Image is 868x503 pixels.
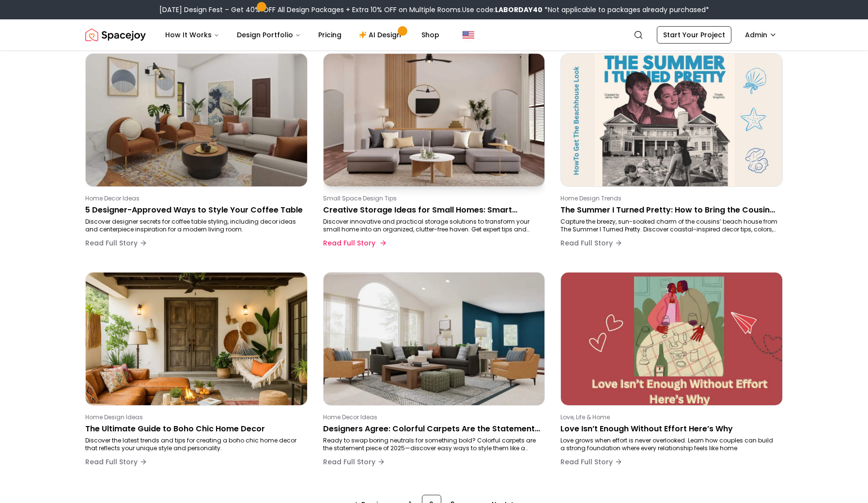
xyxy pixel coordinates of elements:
p: The Ultimate Guide to Boho Chic Home Decor [85,423,304,435]
span: *Not applicable to packages already purchased* [542,5,709,15]
p: Creative Storage Ideas for Small Homes: Smart Solutions to Maximize Space in [DATE] [323,204,542,216]
nav: Global [85,19,783,50]
p: Home Decor Ideas [323,413,542,421]
button: Read Full Story [323,233,385,253]
img: 5 Designer-Approved Ways to Style Your Coffee Table [86,54,307,186]
button: Read Full Story [85,452,147,472]
p: Home Design Trends [560,195,779,202]
button: Read Full Story [560,452,622,472]
a: Pricing [310,25,349,45]
a: 5 Designer-Approved Ways to Style Your Coffee TableHome Decor Ideas5 Designer-Approved Ways to St... [85,53,308,257]
nav: Main [157,25,447,45]
img: Love Isn’t Enough Without Effort Here’s Why [561,273,782,405]
img: Creative Storage Ideas for Small Homes: Smart Solutions to Maximize Space in 2025 [324,54,545,186]
b: LABORDAY40 [495,5,542,15]
button: Admin [739,26,783,44]
p: 5 Designer-Approved Ways to Style Your Coffee Table [85,204,304,216]
p: Discover designer secrets for coffee table styling, including decor ideas and centerpiece inspira... [85,218,304,233]
img: The Summer I Turned Pretty: How to Bring the Cousins’ Beach House Vibes Into Your Home [561,54,782,186]
p: Designers Agree: Colorful Carpets Are the Statement Piece Every Home Needs in [DATE] [323,423,542,435]
p: The Summer I Turned Pretty: How to Bring the Cousins’ Beach House Vibes Into Your Home [560,204,779,216]
button: Read Full Story [323,452,385,472]
button: Read Full Story [560,233,622,253]
a: Love Isn’t Enough Without Effort Here’s WhyLove, Life & HomeLove Isn’t Enough Without Effort Here... [560,272,783,475]
span: Use code: [462,5,542,15]
p: Love Isn’t Enough Without Effort Here’s Why [560,423,779,435]
a: Creative Storage Ideas for Small Homes: Smart Solutions to Maximize Space in 2025Small Space Desi... [323,53,545,257]
button: Read Full Story [85,233,147,253]
a: Shop [414,25,447,45]
img: Designers Agree: Colorful Carpets Are the Statement Piece Every Home Needs in 2025 [324,273,545,405]
div: [DATE] Design Fest – Get 40% OFF All Design Packages + Extra 10% OFF on Multiple Rooms. [159,5,709,15]
button: Design Portfolio [229,25,309,45]
a: Start Your Project [657,26,731,44]
p: Small Space Design Tips [323,195,542,202]
p: Home Decor Ideas [85,195,304,202]
p: Ready to swap boring neutrals for something bold? Colorful carpets are the statement piece of 202... [323,437,542,452]
a: Designers Agree: Colorful Carpets Are the Statement Piece Every Home Needs in 2025Home Decor Idea... [323,272,545,475]
p: Capture the breezy, sun-soaked charm of the cousins’ beach house from The Summer I Turned Pretty.... [560,218,779,233]
img: Spacejoy Logo [85,25,146,45]
p: Home Design Ideas [85,413,304,421]
button: How It Works [157,25,227,45]
img: The Ultimate Guide to Boho Chic Home Decor [86,273,307,405]
p: Discover innovative and practical storage solutions to transform your small home into an organize... [323,218,542,233]
a: Spacejoy [85,25,146,45]
p: Love, Life & Home [560,413,779,421]
a: The Summer I Turned Pretty: How to Bring the Cousins’ Beach House Vibes Into Your HomeHome Design... [560,53,783,257]
p: Love grows when effort is never overlooked. Learn how couples can build a strong foundation where... [560,437,779,452]
p: Discover the latest trends and tips for creating a boho chic home decor that reflects your unique... [85,437,304,452]
a: AI Design [351,25,412,45]
img: United States [463,29,474,41]
a: The Ultimate Guide to Boho Chic Home DecorHome Design IdeasThe Ultimate Guide to Boho Chic Home D... [85,272,308,475]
